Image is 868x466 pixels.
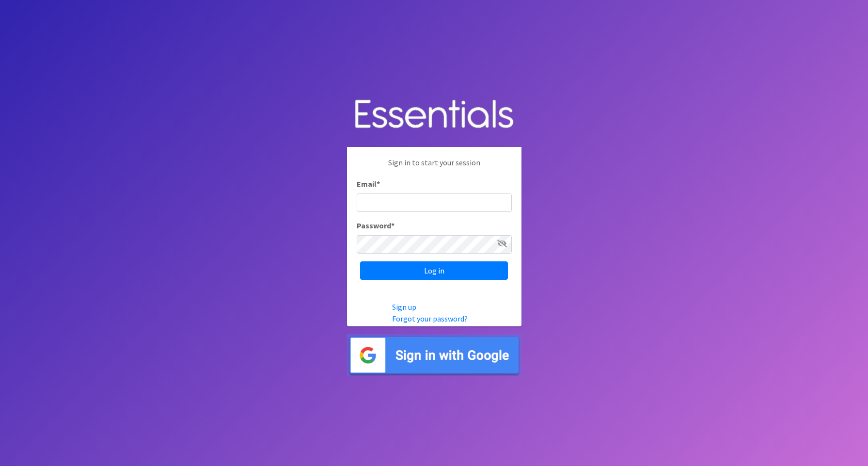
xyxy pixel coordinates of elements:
abbr: required [377,179,380,189]
a: Forgot your password? [392,314,468,323]
img: Human Essentials [347,90,521,140]
img: Sign in with Google [347,334,521,376]
a: Sign up [392,302,416,312]
label: Email [357,178,380,190]
abbr: required [391,221,395,230]
label: Password [357,220,395,231]
p: Sign in to start your session [357,157,512,178]
input: Log in [360,261,508,280]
